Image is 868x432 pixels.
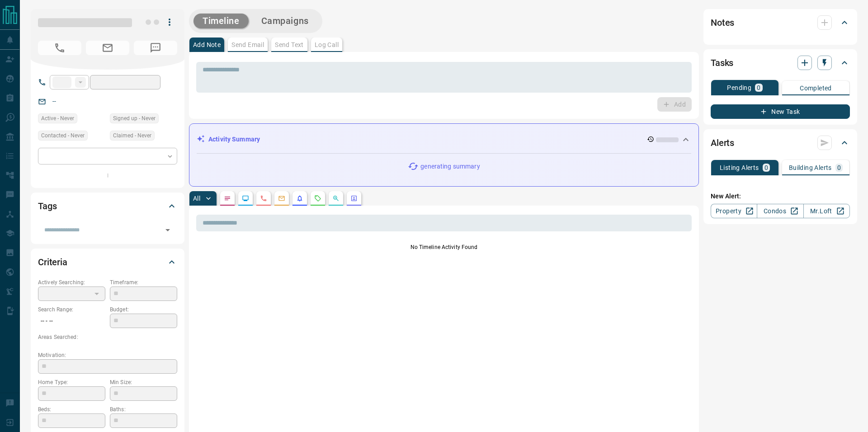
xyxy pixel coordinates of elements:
h2: Tasks [711,56,733,70]
p: Pending [727,85,751,91]
span: Contacted - Never [41,131,85,140]
p: -- - -- [38,314,105,329]
p: Timeframe: [110,278,177,286]
svg: Requests [314,195,321,202]
span: No Number [134,41,177,55]
p: Listing Alerts [720,164,759,171]
p: Building Alerts [789,164,832,171]
div: Criteria [38,251,177,273]
p: Actively Searching: [38,278,105,286]
p: Budget: [110,305,177,314]
p: Home Type: [38,378,105,386]
button: Timeline [193,14,249,28]
a: -- [52,98,56,105]
a: Condos [757,204,803,218]
h2: Criteria [38,255,67,269]
span: Active - Never [41,114,74,123]
div: Notes [711,12,850,33]
div: Alerts [711,132,850,154]
a: Property [711,204,757,218]
h2: Alerts [711,136,734,150]
p: Add Note [193,42,221,48]
p: Areas Searched: [38,333,177,341]
p: Min Size: [110,378,177,386]
p: No Timeline Activity Found [196,243,692,251]
h2: Notes [711,15,734,30]
p: All [193,195,200,202]
span: No Number [38,41,81,55]
div: Tags [38,195,177,217]
div: Activity Summary [197,131,691,148]
button: New Task [711,104,850,119]
p: 0 [757,85,760,91]
h2: Tags [38,199,57,213]
svg: Calls [260,195,267,202]
span: No Email [86,41,129,55]
a: Mr.Loft [803,204,850,218]
svg: Opportunities [332,195,340,202]
p: Completed [800,85,832,91]
p: Beds: [38,405,105,413]
p: New Alert: [711,192,850,201]
p: 0 [837,164,841,171]
svg: Listing Alerts [296,195,303,202]
p: Motivation: [38,351,177,359]
svg: Lead Browsing Activity [242,195,249,202]
button: Campaigns [252,14,318,28]
p: Search Range: [38,305,105,314]
svg: Agent Actions [350,195,358,202]
button: Open [161,224,174,236]
div: Tasks [711,52,850,74]
p: generating summary [420,162,480,171]
p: Baths: [110,405,177,413]
svg: Notes [224,195,231,202]
span: Claimed - Never [113,131,151,140]
p: 0 [764,164,768,171]
svg: Emails [278,195,285,202]
p: Activity Summary [208,135,260,144]
span: Signed up - Never [113,114,156,123]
